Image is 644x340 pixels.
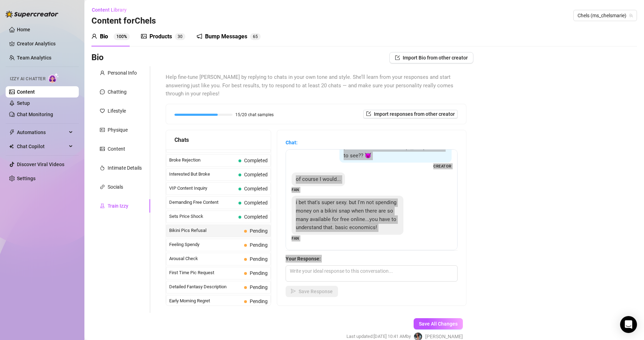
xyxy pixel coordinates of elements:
[244,200,268,206] span: Completed
[9,130,15,135] span: thunderbolt
[108,164,142,172] div: Intimate Details
[244,214,268,220] span: Completed
[100,127,105,132] span: idcard
[169,227,241,234] span: Bikini Pics Refusal
[250,284,268,290] span: Pending
[175,33,185,40] sup: 30
[48,73,59,83] img: AI Chatter
[108,126,128,134] div: Physique
[174,136,189,144] span: Chats
[9,144,14,149] img: Chat Copilot
[17,27,30,32] a: Home
[346,333,411,340] span: Last updated: [DATE] 10:41 AM by
[108,69,137,77] div: Personal Info
[17,55,51,61] a: Team Analytics
[169,199,236,206] span: Demanding Free Content
[244,186,268,191] span: Completed
[91,15,156,27] h3: Content for Chels
[395,55,400,60] span: import
[108,107,126,115] div: Lifestyle
[250,242,268,248] span: Pending
[108,145,125,153] div: Content
[250,270,268,276] span: Pending
[17,112,53,117] a: Chat Monitoring
[250,298,268,304] span: Pending
[108,88,127,96] div: Chatting
[169,283,241,290] span: Detailed Fantasy Description
[17,38,73,49] a: Creator Analytics
[578,10,633,21] span: Chels (ms_chelsmarie)
[141,33,147,39] span: picture
[108,183,123,191] div: Socials
[169,269,241,276] span: First Time Pic Request
[100,146,105,151] span: picture
[17,127,67,138] span: Automations
[180,34,183,39] span: 0
[100,89,105,94] span: message
[629,13,633,18] span: team
[374,111,455,117] span: Import responses from other creator
[620,316,637,333] div: Open Intercom Messenger
[114,33,130,40] sup: 100%
[169,241,241,248] span: Feeling Spendy
[169,157,236,164] span: Broke Rejection
[389,52,473,63] button: Import Bio from other creator
[197,33,202,39] span: notification
[169,185,236,192] span: VIP Content Inquiry
[205,32,247,41] div: Bump Messages
[253,34,255,39] span: 6
[292,235,299,241] span: Fan
[17,176,36,181] a: Settings
[255,34,258,39] span: 5
[250,228,268,234] span: Pending
[100,70,105,75] span: user
[235,113,274,117] span: 15/20 chat samples
[149,32,172,41] div: Products
[169,297,241,304] span: Early Morning Regret
[244,158,268,163] span: Completed
[419,321,458,327] span: Save All Changes
[108,202,128,210] div: Train Izzy
[363,110,458,118] button: Import responses from other creator
[91,4,132,15] button: Content Library
[414,318,463,329] button: Save All Changes
[100,108,105,113] span: heart
[250,256,268,262] span: Pending
[91,52,104,63] h3: Bio
[169,171,236,178] span: Interested But Broke
[403,55,468,61] span: Import Bio from other creator
[286,256,321,262] strong: Your Response:
[10,76,45,82] span: Izzy AI Chatter
[286,286,338,297] button: Save Response
[244,172,268,177] span: Completed
[100,203,105,208] span: experiment
[296,176,341,182] span: of course I would...
[169,255,241,262] span: Arousal Check
[178,34,180,39] span: 3
[286,140,298,145] strong: Chat:
[17,162,64,167] a: Discover Viral Videos
[292,187,299,193] span: Fan
[17,89,35,95] a: Content
[250,33,261,40] sup: 65
[92,7,127,13] span: Content Library
[100,32,108,41] div: Bio
[169,213,236,220] span: Sets Price Shock
[6,11,58,18] img: logo-BBDzfeDw.svg
[433,163,452,169] span: Creator
[166,73,466,98] span: Help fine-tune [PERSON_NAME] by replying to chats in your own tone and style. She’ll learn from y...
[17,100,30,106] a: Setup
[91,33,97,39] span: user
[100,184,105,189] span: link
[100,165,105,170] span: fire
[17,141,67,152] span: Chat Copilot
[366,111,371,116] span: import
[296,199,396,231] span: i bet that's super sexy. but I'm not spending money on a bikini snap when there are so many avail...
[344,136,444,159] span: Hahaha well it's a good thing I've been in perfect bikini weather lately ;)) do you want to see?? 😈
